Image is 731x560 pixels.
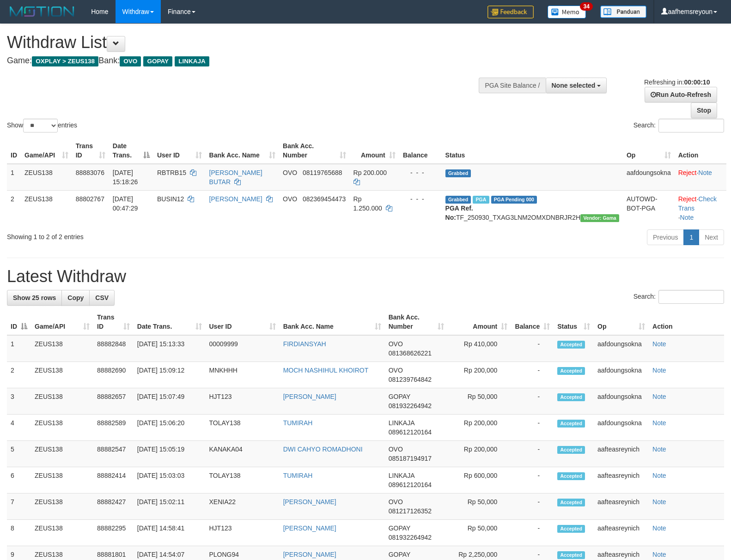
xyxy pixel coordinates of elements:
[7,362,31,388] td: 2
[511,309,554,335] th: Balance: activate to sort column ascending
[283,393,336,400] a: [PERSON_NAME]
[283,551,336,558] a: [PERSON_NAME]
[594,335,649,362] td: aafdoungsokna
[31,415,93,441] td: ZEUS138
[647,229,684,245] a: Previous
[350,138,399,164] th: Amount: activate to sort column ascending
[680,214,694,221] a: Note
[448,441,511,467] td: Rp 200,000
[120,56,141,66] span: OVO
[93,362,134,388] td: 88882690
[491,196,537,204] span: PGA Pending
[389,534,432,541] span: Copy 081932264942 to clipboard
[385,309,448,335] th: Bank Acc. Number: activate to sort column ascending
[448,494,511,520] td: Rp 50,000
[678,195,697,203] a: Reject
[557,446,585,454] span: Accepted
[594,467,649,494] td: aafteasreynich
[206,520,280,546] td: HJT123
[511,335,554,362] td: -
[594,441,649,467] td: aafteasreynich
[389,419,414,427] span: LINKAJA
[442,138,623,164] th: Status
[134,388,206,415] td: [DATE] 15:07:49
[31,494,93,520] td: ZEUS138
[7,138,21,164] th: ID
[634,290,724,304] label: Search:
[511,494,554,520] td: -
[31,362,93,388] td: ZEUS138
[552,82,596,89] span: None selected
[652,524,666,532] a: Note
[76,195,104,203] span: 88802767
[7,309,31,335] th: ID: activate to sort column descending
[113,169,138,186] span: [DATE] 15:18:26
[206,494,280,520] td: XENIA22
[448,388,511,415] td: Rp 50,000
[594,309,649,335] th: Op: activate to sort column ascending
[7,290,62,306] a: Show 25 rows
[206,415,280,441] td: TOLAY138
[283,169,297,176] span: OVO
[557,472,585,480] span: Accepted
[389,498,403,506] span: OVO
[209,169,262,186] a: [PERSON_NAME] BUTAR
[594,388,649,415] td: aafdoungsokna
[31,388,93,415] td: ZEUS138
[134,309,206,335] th: Date Trans.: activate to sort column ascending
[283,340,326,348] a: FIRDIANSYAH
[283,195,297,203] span: OVO
[511,415,554,441] td: -
[134,415,206,441] td: [DATE] 15:06:20
[134,520,206,546] td: [DATE] 14:58:41
[7,229,298,241] div: Showing 1 to 2 of 2 entries
[652,551,666,558] a: Note
[511,520,554,546] td: -
[403,194,438,204] div: - - -
[143,56,172,66] span: GOPAY
[206,362,280,388] td: MNKHHH
[93,467,134,494] td: 88882414
[511,388,554,415] td: -
[652,419,666,427] a: Note
[209,195,262,203] a: [PERSON_NAME]
[580,2,592,11] span: 34
[594,362,649,388] td: aafdoungsokna
[623,164,675,191] td: aafdoungsokna
[473,196,489,204] span: Marked by aafsreyleap
[557,393,585,401] span: Accepted
[31,335,93,362] td: ZEUS138
[206,467,280,494] td: TOLAY138
[61,290,90,306] a: Copy
[645,87,717,102] a: Run Auto-Refresh
[353,195,382,212] span: Rp 1.250.000
[7,415,31,441] td: 4
[399,138,442,164] th: Balance
[652,367,666,374] a: Note
[95,294,109,301] span: CSV
[134,467,206,494] td: [DATE] 15:03:03
[389,472,414,479] span: LINKAJA
[303,169,342,176] span: Copy 08119765688 to clipboard
[175,56,209,66] span: LINKAJA
[93,494,134,520] td: 88882427
[442,190,623,226] td: TF_250930_TXAG3LNM2OMXDNBRJR2H
[683,229,699,245] a: 1
[448,362,511,388] td: Rp 200,000
[7,56,478,66] h4: Game: Bank:
[554,309,594,335] th: Status: activate to sort column ascending
[7,33,478,52] h1: Withdraw List
[134,362,206,388] td: [DATE] 15:09:12
[157,195,184,203] span: BUSIN12
[600,6,646,18] img: panduan.png
[283,367,369,374] a: MOCH NASHIHUL KHOIROT
[557,367,585,375] span: Accepted
[623,138,675,164] th: Op: activate to sort column ascending
[134,335,206,362] td: [DATE] 15:13:33
[389,481,432,488] span: Copy 089612120164 to clipboard
[389,455,432,462] span: Copy 085187194917 to clipboard
[594,494,649,520] td: aafteasreynich
[448,335,511,362] td: Rp 410,000
[7,5,77,18] img: MOTION_logo.png
[389,428,432,436] span: Copy 089612120164 to clipboard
